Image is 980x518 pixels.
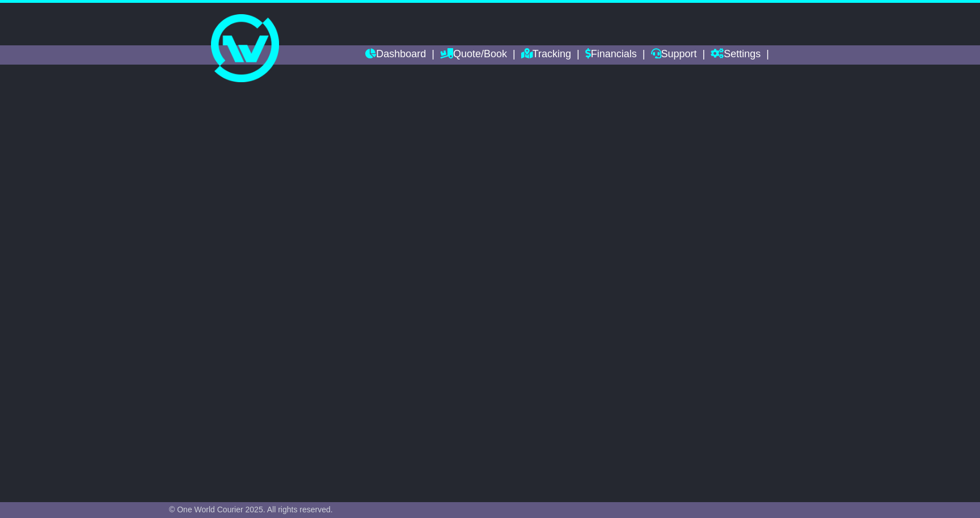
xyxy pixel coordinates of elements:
a: Tracking [521,45,571,65]
a: Settings [711,45,761,65]
span: © One World Courier 2025. All rights reserved. [169,505,333,514]
a: Quote/Book [440,45,507,65]
a: Dashboard [365,45,426,65]
a: Support [651,45,697,65]
a: Financials [585,45,637,65]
